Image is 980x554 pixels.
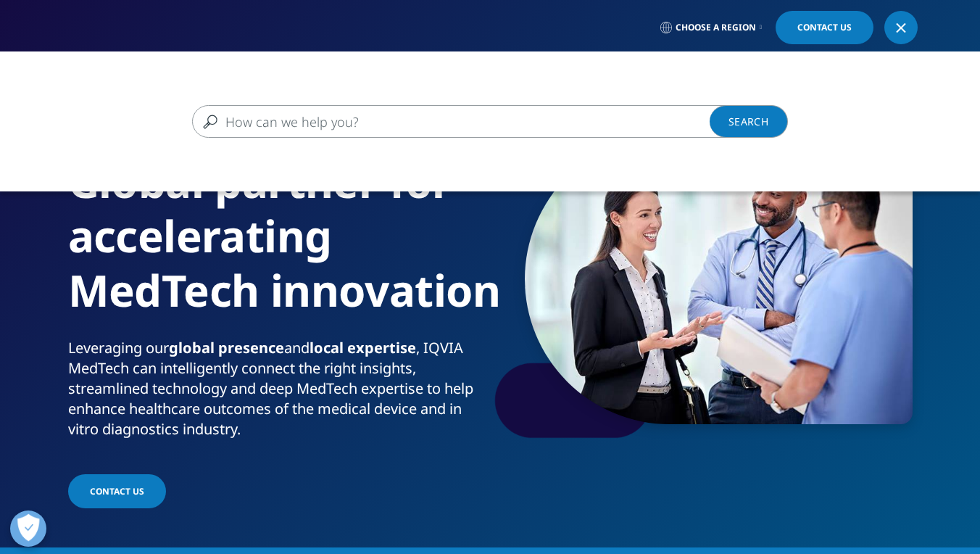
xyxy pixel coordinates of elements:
span: Choose a Region [676,22,756,33]
button: Open Preferences [10,510,46,547]
a: Search [710,105,788,138]
input: Search [192,105,746,138]
span: Contact Us [797,23,852,32]
a: Contact Us [776,11,873,44]
nav: Primary [184,51,918,119]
